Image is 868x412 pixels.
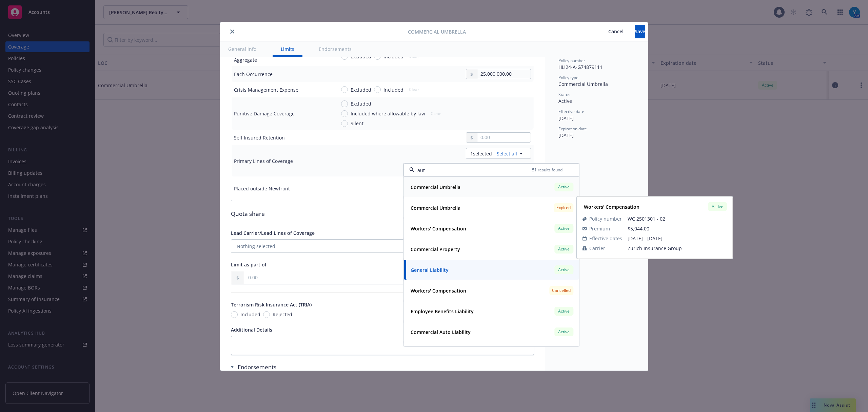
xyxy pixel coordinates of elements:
input: Included [374,86,381,93]
span: Status [558,92,570,97]
div: Each Occurrence [234,71,273,78]
div: Primary Lines of Coverage [234,157,293,165]
input: Excluded [341,100,348,107]
button: 1selectedSelect all [466,148,531,159]
span: Effective dates [589,235,622,242]
span: Rejected [273,311,292,318]
span: $5,044.00 [628,225,649,232]
input: Included [231,311,238,318]
span: [DATE] [558,115,574,121]
span: Included where allowable by law [351,110,425,117]
div: Quota share [231,209,534,218]
span: Policy type [558,75,578,80]
span: HLI24-A-G74879111 [558,64,603,70]
a: Select all [494,150,517,157]
strong: Commercial Auto Liability [411,329,471,335]
span: Limit as part of [231,261,267,268]
span: Terrorism Risk Insurance Act (TRIA) [231,301,312,308]
span: Additional Details [231,326,272,333]
strong: Commercial Umbrella [411,184,460,190]
span: Included [383,86,403,93]
strong: General Liability [411,267,449,273]
span: Carrier [589,245,605,252]
span: Expiration date [558,126,587,132]
span: Nothing selected [237,243,275,250]
span: Commercial Umbrella [408,28,466,35]
span: WC 2501301 - 02 [628,215,727,222]
span: Silent [351,120,363,127]
button: Cancel [597,25,635,38]
input: Excluded [341,86,348,93]
span: Active [558,98,572,104]
span: Effective date [558,109,584,114]
input: 0.00 [477,69,531,79]
span: [DATE] [558,132,574,138]
button: close [228,27,236,36]
span: 51 results found [532,167,563,173]
button: Limits [273,41,302,57]
div: Crisis Management Expense [234,86,298,93]
button: General info [220,41,264,57]
input: Silent [341,120,348,127]
div: Placed outside Newfront [234,185,290,192]
button: Nothing selected [231,239,534,253]
span: Excluded [351,86,371,93]
span: Save [635,28,645,35]
span: [DATE] - [DATE] [628,235,727,242]
strong: Commercial Property [411,246,460,252]
span: Zurich Insurance Group [628,245,727,252]
strong: Commercial Umbrella [411,205,460,211]
div: Endorsements [231,363,527,371]
span: Commercial Umbrella [558,81,608,87]
span: Cancel [608,28,624,35]
strong: Employee Benefits Liability [411,308,474,315]
div: Self Insured Retention [234,134,285,141]
span: Policy number [589,215,622,222]
input: Filter by keyword [415,167,532,174]
div: Punitive Damage Coverage [234,110,295,117]
span: Premium [589,225,610,232]
input: Rejected [263,311,270,318]
input: 0.00 [244,271,534,284]
span: Excluded [351,100,371,107]
span: Policy number [558,58,585,63]
span: 1 selected [470,150,492,157]
strong: Workers' Compensation [411,287,466,294]
input: 0.00 [477,133,531,142]
button: Endorsements [311,41,360,57]
strong: Workers' Compensation [411,225,466,232]
span: Included [240,311,260,318]
input: Included where allowable by law [341,110,348,117]
button: Save [635,25,645,38]
span: Lead Carrier/Lead Lines of Coverage [231,230,315,236]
